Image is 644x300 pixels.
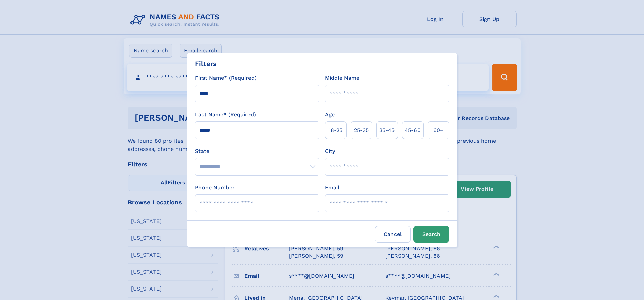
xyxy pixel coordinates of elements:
span: 18‑25 [329,126,342,134]
span: 60+ [433,126,444,134]
label: Cancel [375,226,411,243]
span: 45‑60 [405,126,421,134]
label: Email [325,184,339,192]
button: Search [413,226,449,243]
label: State [195,147,319,155]
span: 35‑45 [379,126,395,134]
label: First Name* (Required) [195,74,257,82]
div: Filters [195,59,217,69]
span: 25‑35 [354,126,369,134]
label: Age [325,111,335,119]
label: Middle Name [325,74,359,82]
label: Last Name* (Required) [195,111,256,119]
label: Phone Number [195,184,235,192]
label: City [325,147,335,155]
